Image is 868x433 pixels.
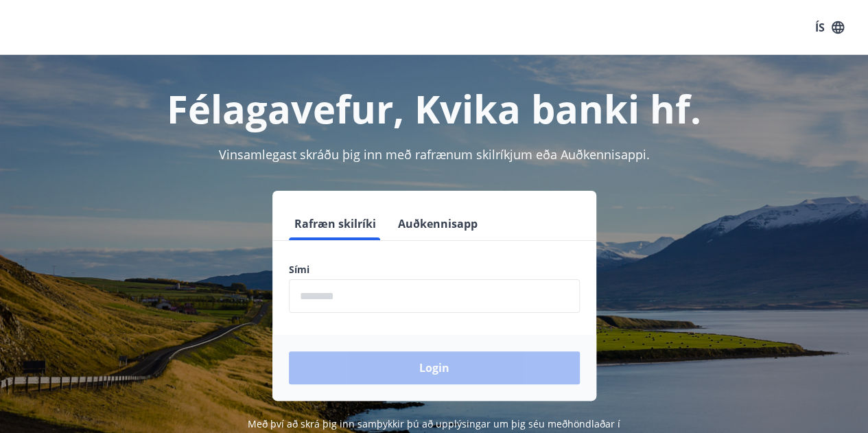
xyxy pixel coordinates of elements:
[219,146,650,163] span: Vinsamlegast skráðu þig inn með rafrænum skilríkjum eða Auðkennisappi.
[392,207,483,240] button: Auðkennisapp
[16,82,852,134] h1: Félagavefur, Kvika banki hf.
[289,263,580,277] label: Sími
[808,15,852,40] button: ÍS
[289,207,382,240] button: Rafræn skilríki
